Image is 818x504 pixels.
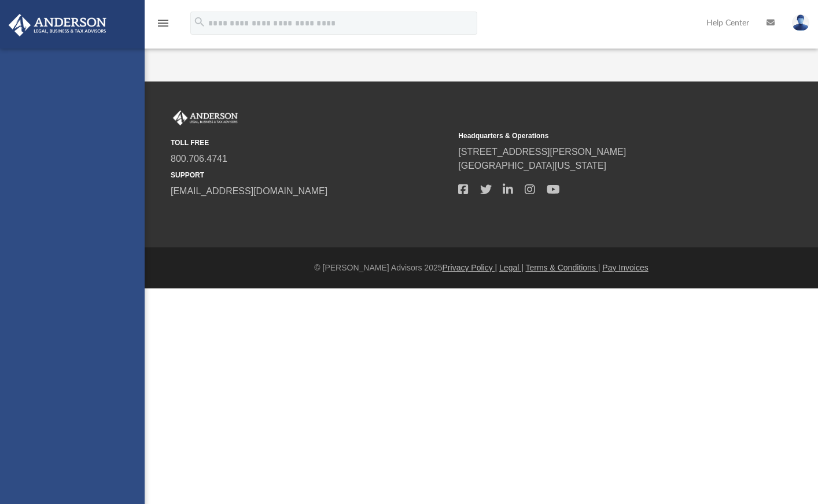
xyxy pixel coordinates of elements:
a: Privacy Policy | [443,263,498,272]
a: Legal | [499,263,524,272]
img: Anderson Advisors Platinum Portal [5,14,110,36]
i: search [193,16,206,28]
img: Anderson Advisors Platinum Portal [171,110,240,125]
div: © [PERSON_NAME] Advisors 2025 [145,262,818,274]
img: User Pic [792,14,809,31]
a: 800.706.4741 [171,154,227,164]
a: [STREET_ADDRESS][PERSON_NAME] [458,147,626,157]
a: Pay Invoices [602,263,648,272]
a: Terms & Conditions | [526,263,600,272]
small: SUPPORT [171,170,450,180]
a: menu [156,22,170,30]
small: Headquarters & Operations [458,131,738,141]
small: TOLL FREE [171,138,450,148]
i: menu [156,16,170,30]
a: [EMAIL_ADDRESS][DOMAIN_NAME] [171,186,327,196]
a: [GEOGRAPHIC_DATA][US_STATE] [458,161,606,171]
